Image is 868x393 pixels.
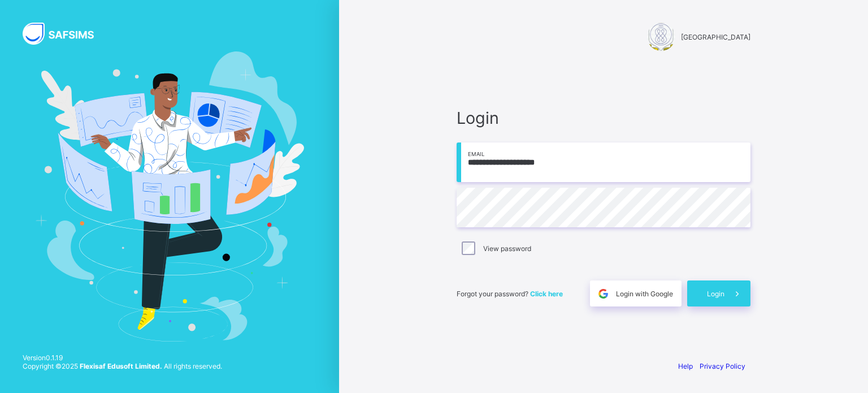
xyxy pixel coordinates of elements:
[80,362,162,370] strong: Flexisaf Edusoft Limited.
[700,362,745,370] a: Privacy Policy
[681,33,750,41] span: [GEOGRAPHIC_DATA]
[597,287,610,300] img: google.396cfc9801f0270233282035f929180a.svg
[23,23,107,45] img: SAFSIMS Logo
[483,244,531,253] label: View password
[616,290,673,298] span: Login with Google
[23,362,222,370] span: Copyright © 2025 All rights reserved.
[23,353,222,362] span: Version 0.1.19
[678,362,693,370] a: Help
[457,290,563,298] span: Forgot your password?
[457,108,750,128] span: Login
[707,290,724,298] span: Login
[35,51,304,341] img: Hero Image
[530,290,563,298] a: Click here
